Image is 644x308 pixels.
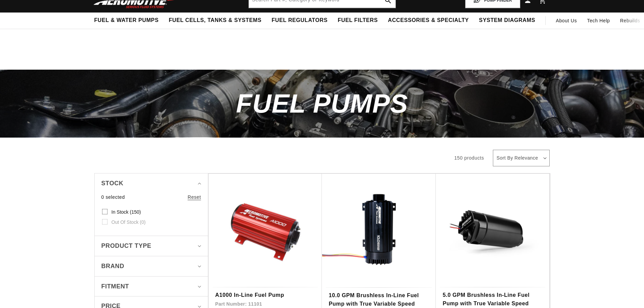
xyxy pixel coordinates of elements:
[582,13,615,29] summary: Tech Help
[215,291,315,300] a: A1000 In-Line Fuel Pump
[164,13,266,28] summary: Fuel Cells, Tanks & Systems
[271,17,327,24] span: Fuel Regulators
[169,17,261,24] span: Fuel Cells, Tanks & Systems
[101,173,201,193] summary: Stock (0 selected)
[101,282,129,291] span: Fitment
[474,13,540,28] summary: System Diagrams
[94,17,159,24] span: Fuel & Water Pumps
[188,193,201,201] a: Reset
[101,179,124,188] span: Stock
[388,17,469,24] span: Accessories & Specialty
[236,89,408,118] span: Fuel Pumps
[89,13,164,28] summary: Fuel & Water Pumps
[556,18,577,23] span: About Us
[101,261,124,271] span: Brand
[333,13,383,28] summary: Fuel Filters
[620,17,640,24] span: Rebuilds
[101,277,201,297] summary: Fitment (0 selected)
[101,193,125,201] span: 0 selected
[454,155,484,161] span: 150 products
[101,241,151,251] span: Product type
[112,219,146,225] span: Out of stock (0)
[479,17,535,24] span: System Diagrams
[266,13,332,28] summary: Fuel Regulators
[101,256,201,276] summary: Brand (0 selected)
[112,209,141,215] span: In stock (150)
[338,17,378,24] span: Fuel Filters
[587,17,610,24] span: Tech Help
[101,236,201,256] summary: Product type (0 selected)
[551,13,582,29] a: About Us
[383,13,474,28] summary: Accessories & Specialty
